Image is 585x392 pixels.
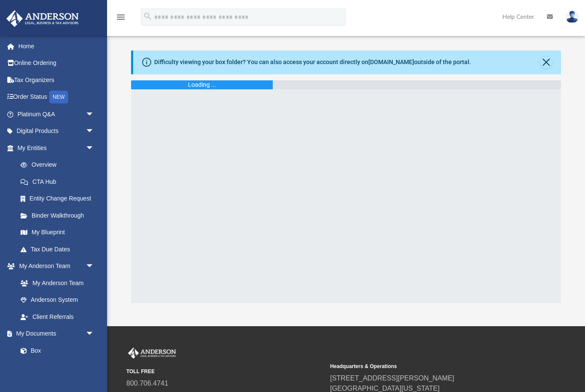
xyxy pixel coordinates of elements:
a: Client Referrals [12,308,103,325]
div: Difficulty viewing your box folder? You can also access your account directly on outside of the p... [154,58,471,67]
a: Binder Walkthrough [12,207,107,224]
small: Headquarters & Operations [330,363,528,370]
a: Meeting Minutes [12,359,103,376]
a: Platinum Q&Aarrow_drop_down [6,106,107,123]
a: menu [116,16,126,22]
a: Digital Productsarrow_drop_down [6,123,107,140]
a: Home [6,38,107,55]
a: My Blueprint [12,224,103,241]
i: menu [116,12,126,22]
a: Overview [12,156,107,174]
a: CTA Hub [12,173,107,190]
a: Tax Due Dates [12,241,107,258]
div: NEW [49,91,68,103]
a: Box [12,342,98,359]
a: Tax Organizers [6,71,107,88]
i: search [143,12,152,21]
img: Anderson Advisors Platinum Portal [126,348,178,359]
a: My Anderson Teamarrow_drop_down [6,258,103,275]
small: TOLL FREE [126,368,324,375]
a: My Entitiesarrow_drop_down [6,139,107,156]
a: Anderson System [12,292,103,309]
img: User Pic [566,11,579,23]
a: My Anderson Team [12,274,98,292]
span: arrow_drop_down [86,325,103,343]
a: Order StatusNEW [6,88,107,106]
a: My Documentsarrow_drop_down [6,325,103,342]
a: [DOMAIN_NAME] [368,59,414,65]
a: [STREET_ADDRESS][PERSON_NAME] [330,374,454,382]
a: Online Ordering [6,55,107,72]
a: 800.706.4741 [126,380,168,387]
div: Loading ... [188,80,216,89]
a: [GEOGRAPHIC_DATA][US_STATE] [330,385,440,392]
a: Entity Change Request [12,190,107,207]
span: arrow_drop_down [86,123,103,140]
span: arrow_drop_down [86,106,103,123]
span: arrow_drop_down [86,139,103,157]
img: Anderson Advisors Platinum Portal [4,10,81,27]
span: arrow_drop_down [86,258,103,275]
button: Close [540,56,552,68]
